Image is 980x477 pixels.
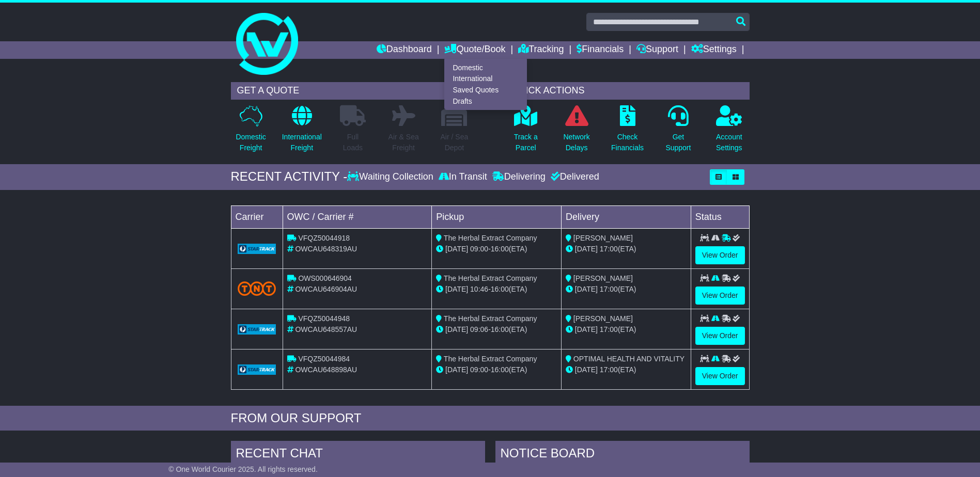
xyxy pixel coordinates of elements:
span: OWCAU648319AU [295,245,357,253]
span: VFQZ50044918 [298,234,350,242]
div: (ETA) [566,244,687,255]
a: CheckFinancials [611,105,644,159]
span: 09:00 [470,365,488,374]
span: OPTIMAL HEALTH AND VITALITY [573,355,685,363]
span: [DATE] [445,325,468,333]
a: AccountSettings [715,105,743,159]
span: The Herbal Extract Company [444,274,537,282]
span: 16:00 [491,285,509,293]
p: Domestic Freight [236,132,266,153]
div: (ETA) [566,324,687,335]
span: 16:00 [491,245,509,253]
span: 09:06 [470,325,488,333]
img: GetCarrierServiceLogo [238,364,276,375]
a: DomesticFreight [235,105,266,159]
td: Delivery [561,205,691,228]
span: OWS000646904 [298,274,352,282]
div: RECENT CHAT [231,441,485,469]
p: Network Delays [563,132,589,153]
a: Quote/Book [444,41,505,59]
a: Financials [577,41,624,59]
span: 17:00 [600,365,618,374]
a: Tracking [518,41,564,59]
span: OWCAU648898AU [295,365,357,374]
p: Account Settings [716,132,742,153]
span: [DATE] [445,245,468,253]
a: View Order [695,246,745,264]
span: 17:00 [600,245,618,253]
div: - (ETA) [436,284,557,295]
span: [PERSON_NAME] [573,234,633,242]
div: Quote/Book [444,59,527,110]
span: [DATE] [445,285,468,293]
a: International [445,73,526,85]
div: - (ETA) [436,364,557,375]
div: - (ETA) [436,244,557,255]
span: OWCAU648557AU [295,325,357,333]
span: 16:00 [491,365,509,374]
div: GET A QUOTE [231,82,475,100]
div: (ETA) [566,364,687,375]
div: FROM OUR SUPPORT [231,411,750,426]
p: Get Support [665,132,691,153]
p: Full Loads [340,132,366,153]
a: View Order [695,327,745,345]
span: 17:00 [600,285,618,293]
span: VFQZ50044984 [298,355,350,363]
span: 16:00 [491,325,509,333]
span: 09:00 [470,245,488,253]
img: GetCarrierServiceLogo [238,244,276,254]
span: [DATE] [575,365,598,374]
span: The Herbal Extract Company [444,234,537,242]
span: © One World Courier 2025. All rights reserved. [168,465,318,473]
p: Air & Sea Freight [388,132,419,153]
div: RECENT ACTIVITY - [231,169,348,184]
span: [PERSON_NAME] [573,274,633,282]
a: InternationalFreight [282,105,322,159]
span: [DATE] [575,325,598,333]
p: Track a Parcel [514,132,538,153]
span: 10:46 [470,285,488,293]
a: View Order [695,287,745,305]
span: VFQZ50044948 [298,314,350,323]
td: Pickup [432,205,562,228]
a: Domestic [445,62,526,73]
a: View Order [695,367,745,385]
span: 17:00 [600,325,618,333]
td: Carrier [231,205,283,228]
span: OWCAU646904AU [295,285,357,293]
p: Check Financials [611,132,644,153]
a: Track aParcel [514,105,538,159]
div: QUICK ACTIONS [506,82,750,100]
span: [DATE] [445,365,468,374]
div: - (ETA) [436,324,557,335]
td: Status [691,205,749,228]
td: OWC / Carrier # [283,205,432,228]
p: International Freight [282,132,322,153]
img: TNT_Domestic.png [238,281,276,295]
a: NetworkDelays [563,105,590,159]
div: NOTICE BOARD [495,441,750,469]
div: (ETA) [566,284,687,295]
span: [DATE] [575,245,598,253]
div: Delivering [490,171,548,183]
span: [PERSON_NAME] [573,314,633,323]
div: Waiting Collection [347,171,435,183]
a: Saved Quotes [445,85,526,96]
p: Air / Sea Depot [441,132,469,153]
a: Drafts [445,96,526,107]
a: Support [636,41,678,59]
div: Delivered [548,171,599,183]
a: GetSupport [665,105,691,159]
a: Settings [691,41,737,59]
img: GetCarrierServiceLogo [238,324,276,335]
span: The Herbal Extract Company [444,314,537,323]
span: [DATE] [575,285,598,293]
a: Dashboard [377,41,432,59]
span: The Herbal Extract Company [444,355,537,363]
div: In Transit [436,171,490,183]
